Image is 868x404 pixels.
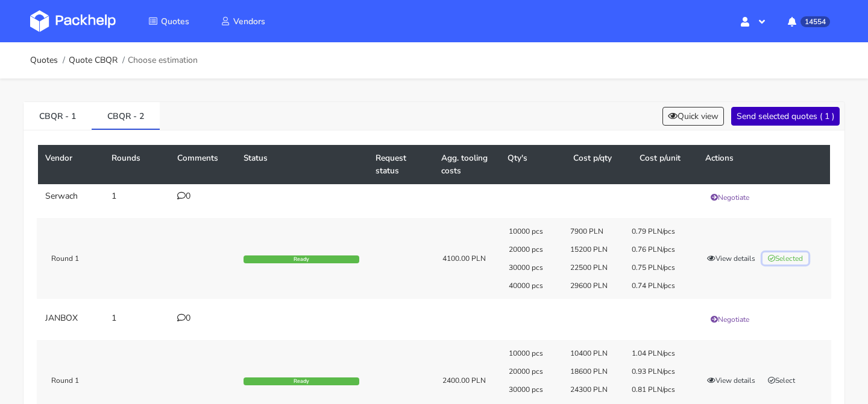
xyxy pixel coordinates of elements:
button: Selected [763,252,808,265]
a: Quote CBQR [69,56,118,65]
div: Ready [244,255,359,264]
a: Vendors [206,10,280,32]
div: 0.79 PLN/pcs [623,226,685,236]
td: Serwach [38,184,104,211]
div: 1.04 PLN/pcs [623,348,685,358]
a: Quotes [30,56,58,65]
div: Round 1 [37,254,169,263]
div: 0.81 PLN/pcs [623,385,685,394]
a: CBQR - 2 [92,102,160,129]
span: 14554 [800,16,830,27]
button: Negotiate [705,313,755,325]
th: Agg. tooling costs [434,145,500,184]
th: Comments [170,145,236,184]
div: 22500 PLN [562,263,623,272]
div: 30000 pcs [500,263,562,272]
div: 0.74 PLN/pcs [623,281,685,290]
div: 10000 pcs [500,226,562,236]
div: 10000 pcs [500,348,562,358]
div: 0 [177,191,229,201]
td: 1 [104,184,171,211]
span: Quotes [161,16,189,27]
div: 18600 PLN [562,367,623,376]
button: Quick view [662,107,724,126]
div: 29600 PLN [562,281,623,290]
div: 0.93 PLN/pcs [623,367,685,376]
th: Qty's [500,145,567,184]
div: 20000 pcs [500,245,562,254]
a: Quotes [134,10,204,32]
div: 0 [177,313,229,323]
span: Choose estimation [128,56,198,65]
th: Actions [698,145,830,184]
div: 20000 pcs [500,367,562,376]
div: 0.75 PLN/pcs [623,263,685,272]
th: Rounds [104,145,171,184]
div: 40000 pcs [500,281,562,290]
span: Vendors [233,16,265,27]
th: Vendor [38,145,104,184]
th: Cost p/unit [632,145,699,184]
th: Status [236,145,368,184]
button: Negotiate [705,191,755,204]
div: 2400.00 PLN [442,376,492,385]
div: 15200 PLN [562,245,623,254]
a: CBQR - 1 [24,102,92,129]
button: Select [763,374,800,386]
td: JANBOX [38,306,104,333]
img: Dashboard [30,10,116,32]
button: View details [702,252,761,265]
div: 24300 PLN [562,385,623,394]
div: 30000 pcs [500,385,562,394]
th: Request status [368,145,435,184]
div: Ready [244,377,359,386]
div: 4100.00 PLN [442,254,492,263]
nav: breadcrumb [30,48,198,72]
div: 7900 PLN [562,226,623,236]
button: 14554 [778,10,838,32]
div: Round 1 [37,376,169,385]
th: Cost p/qty [566,145,632,184]
td: 1 [104,306,171,333]
button: Send selected quotes ( 1 ) [731,107,840,126]
div: 0.76 PLN/pcs [623,245,685,254]
button: View details [702,374,761,386]
div: 10400 PLN [562,348,623,358]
